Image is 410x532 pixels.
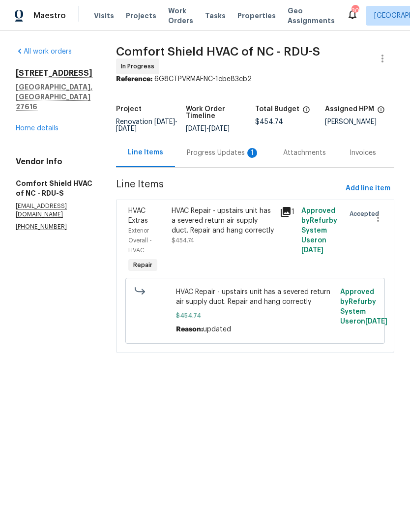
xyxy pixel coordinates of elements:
a: Home details [16,125,59,132]
span: updated [203,326,231,333]
span: The hpm assigned to this work order. [377,106,385,118]
span: Accepted [350,209,383,219]
span: The total cost of line items that have been proposed by Opendoor. This sum includes line items th... [302,106,310,118]
span: In Progress [121,61,158,71]
h5: Project [116,106,142,113]
span: $454.74 [255,118,283,125]
span: Properties [237,11,276,21]
span: Exterior Overall - HVAC [128,228,152,253]
span: HVAC Extras [128,207,148,224]
span: Approved by Refurby System User on [301,207,337,254]
span: HVAC Repair - upstairs unit has a severed return air supply duct. Repair and hang correctly [176,287,335,307]
div: 1 [247,148,257,158]
h5: Assigned HPM [325,106,374,113]
a: All work orders [16,48,72,55]
div: 6G8CTPVRMAFNC-1cbe83cb2 [116,74,394,84]
div: Line Items [128,148,163,157]
b: Reference: [116,76,152,83]
span: [DATE] [116,125,137,132]
span: [DATE] [186,125,206,132]
span: Add line item [346,182,390,195]
span: Approved by Refurby System User on [340,289,387,325]
h5: Work Order Timeline [186,106,256,119]
span: $454.74 [172,237,194,243]
span: [DATE] [154,118,175,125]
h5: Total Budget [255,106,299,113]
span: $454.74 [176,311,335,321]
span: - [116,118,177,132]
div: Attachments [283,148,326,158]
span: Line Items [116,179,342,198]
span: Maestro [33,11,66,21]
div: 1 [280,206,295,218]
span: - [186,125,230,132]
span: [DATE] [209,125,230,132]
div: Progress Updates [187,148,260,158]
span: Geo Assignments [288,6,335,26]
span: Renovation [116,118,177,132]
div: [PERSON_NAME] [325,118,395,125]
span: [DATE] [365,318,387,325]
span: [DATE] [301,247,323,254]
div: Invoices [350,148,376,158]
span: Projects [126,11,156,21]
span: Repair [129,260,156,270]
button: Add line item [342,179,394,198]
span: Tasks [205,12,226,19]
span: Comfort Shield HVAC of NC - RDU-S [116,46,320,58]
h5: Comfort Shield HVAC of NC - RDU-S [16,178,92,198]
span: Work Orders [168,6,193,26]
div: 30 [351,6,358,16]
div: HVAC Repair - upstairs unit has a severed return air supply duct. Repair and hang correctly [172,206,274,236]
h4: Vendor Info [16,157,92,167]
span: Visits [94,11,114,21]
span: Reason: [176,326,203,333]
